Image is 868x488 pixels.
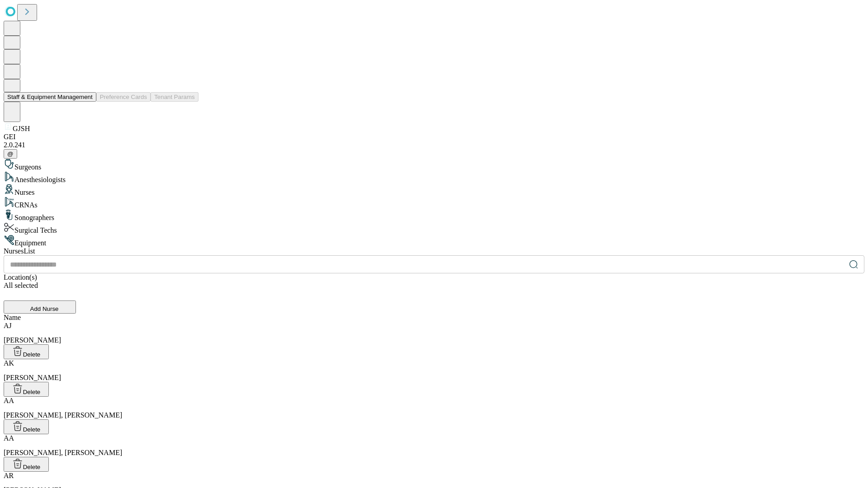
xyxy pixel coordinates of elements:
div: [PERSON_NAME] [4,359,864,382]
div: Nurses List [4,247,864,255]
button: Delete [4,382,49,397]
div: [PERSON_NAME], [PERSON_NAME] [4,434,864,457]
span: Location(s) [4,273,37,281]
div: Surgeons [4,159,864,171]
div: All selected [4,282,864,290]
span: AR [4,472,14,479]
span: GJSH [13,125,30,132]
span: AA [4,397,14,404]
span: AJ [4,322,12,329]
div: 2.0.241 [4,141,864,149]
div: Anesthesiologists [4,171,864,184]
div: [PERSON_NAME], [PERSON_NAME] [4,397,864,419]
button: Delete [4,457,49,472]
button: Delete [4,419,49,434]
div: Sonographers [4,209,864,222]
span: AK [4,359,14,367]
span: Delete [23,351,41,358]
div: [PERSON_NAME] [4,322,864,344]
button: Delete [4,344,49,359]
button: @ [4,149,17,159]
div: Nurses [4,184,864,197]
div: Name [4,314,864,322]
button: Preference Cards [96,92,151,102]
button: Staff & Equipment Management [4,92,96,102]
span: Delete [23,389,41,395]
button: Add Nurse [4,300,76,314]
span: Delete [23,464,41,470]
button: Tenant Params [151,92,198,102]
span: @ [7,150,14,157]
div: GEI [4,133,864,141]
div: Equipment [4,235,864,247]
div: CRNAs [4,197,864,209]
span: AA [4,434,14,442]
span: Delete [23,426,41,433]
div: Surgical Techs [4,222,864,235]
span: Add Nurse [30,305,59,312]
